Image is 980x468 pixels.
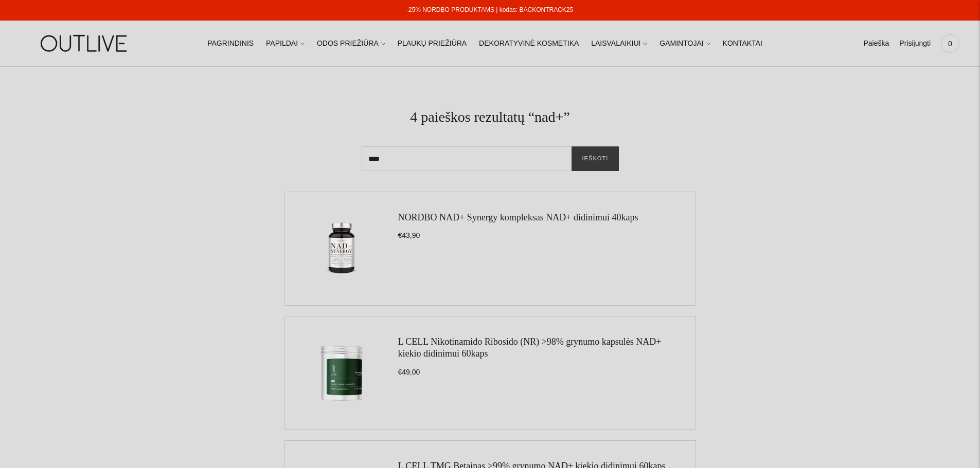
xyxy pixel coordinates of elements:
[943,36,957,51] span: 0
[41,108,939,126] h1: 4 paieškos rezultatų “nad+”
[398,336,662,359] a: L CELL Nikotinamido Ribosido (NR) >98% grynumo kapsulės NAD+ kiekio didinimui 60kaps
[660,32,710,55] a: GAMINTOJAI
[572,146,618,171] button: Ieškoti
[479,32,579,55] a: DEKORATYVINĖ KOSMETIKA
[317,32,385,55] a: ODOS PRIEŽIŪRA
[207,32,254,55] a: PAGRINDINIS
[899,32,931,55] a: Prisijungti
[406,6,573,13] a: -25% NORDBO PRODUKTAMS | kodas: BACKONTRACK25
[591,32,647,55] a: LAISVALAIKIUI
[398,32,467,55] a: PLAUKŲ PRIEŽIŪRA
[21,26,149,61] img: OUTLIVE
[398,231,420,239] span: €43,90
[398,368,420,376] span: €49,00
[941,32,959,55] a: 0
[723,32,762,55] a: KONTAKTAI
[398,212,638,222] a: NORDBO NAD+ Synergy kompleksas NAD+ didinimui 40kaps
[863,32,889,55] a: Paieška
[266,32,305,55] a: PAPILDAI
